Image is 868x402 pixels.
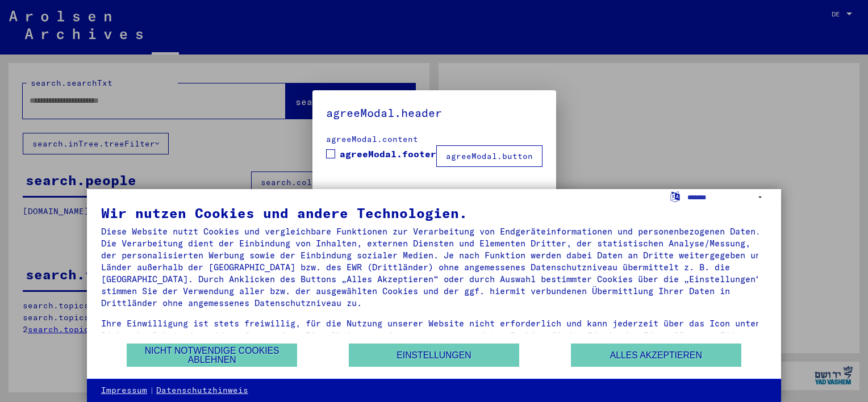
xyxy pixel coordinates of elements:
[571,344,741,367] button: Alles akzeptieren
[687,189,767,206] select: Sprache auswählen
[349,344,519,367] button: Einstellungen
[127,344,297,367] button: Nicht notwendige Cookies ablehnen
[436,145,542,167] button: agreeModal.button
[326,133,542,145] div: agreeModal.content
[156,385,248,396] a: Datenschutzhinweis
[101,385,147,396] a: Impressum
[669,191,681,202] label: Sprache auswählen
[340,147,436,161] span: agreeModal.footer
[326,104,542,122] h5: agreeModal.header
[101,317,767,353] div: Ihre Einwilligung ist stets freiwillig, für die Nutzung unserer Website nicht erforderlich und ka...
[101,225,767,309] div: Diese Website nutzt Cookies und vergleichbare Funktionen zur Verarbeitung von Endgeräteinformatio...
[101,206,767,220] div: Wir nutzen Cookies und andere Technologien.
